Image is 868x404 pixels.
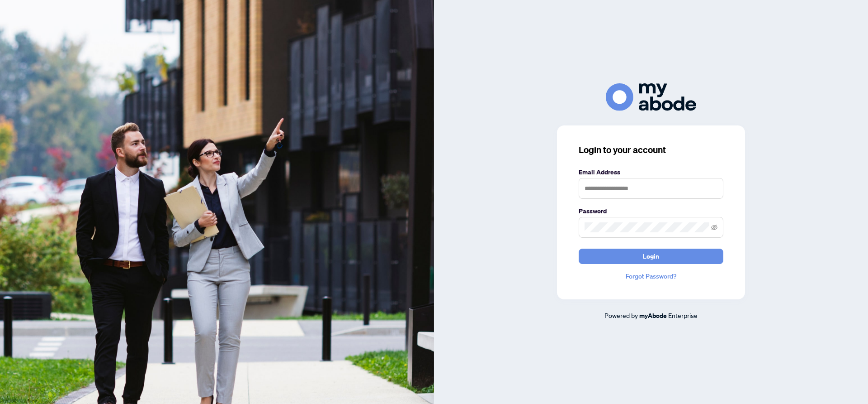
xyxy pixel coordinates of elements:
[579,206,723,216] label: Password
[711,224,717,231] span: eye-invisible
[579,144,723,156] h3: Login to your account
[606,83,696,111] img: ma-logo
[604,311,638,319] span: Powered by
[579,249,723,264] button: Login
[643,249,659,264] span: Login
[639,311,667,321] a: myAbode
[668,311,698,319] span: Enterprise
[579,271,723,281] a: Forgot Password?
[579,167,723,177] label: Email Address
